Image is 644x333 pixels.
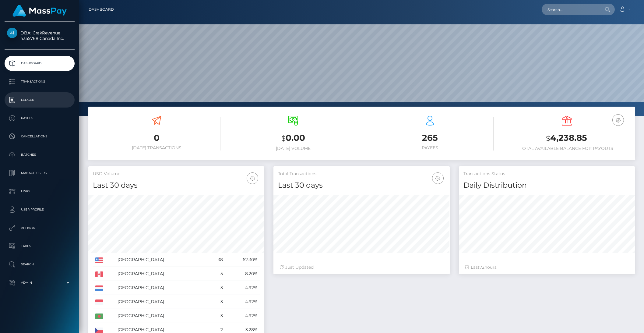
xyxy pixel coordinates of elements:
[7,59,72,68] p: Dashboard
[225,253,260,267] td: 62.30%
[366,132,494,144] h3: 265
[7,77,72,86] p: Transactions
[5,92,75,108] a: Ledger
[208,309,225,323] td: 3
[115,295,208,309] td: [GEOGRAPHIC_DATA]
[5,30,75,41] span: DBA: CrakRevenue 4355768 Canada Inc.
[93,180,260,191] h4: Last 30 days
[546,134,550,143] small: $
[95,271,103,277] img: CA.png
[503,132,630,144] h3: 4,238.85
[95,328,103,333] img: CZ.png
[5,257,75,272] a: Search
[115,253,208,267] td: [GEOGRAPHIC_DATA]
[7,132,72,141] p: Cancellations
[463,180,630,191] h4: Daily Distribution
[280,264,443,271] div: Just Updated
[7,114,72,123] p: Payees
[5,129,75,144] a: Cancellations
[95,285,103,291] img: NL.png
[7,278,72,287] p: Admin
[7,242,72,251] p: Taxes
[12,5,67,17] img: MassPay Logo
[93,171,260,177] h5: USD Volume
[225,281,260,295] td: 4.92%
[278,171,445,177] h5: Total Transactions
[95,257,103,263] img: US.png
[115,267,208,281] td: [GEOGRAPHIC_DATA]
[225,309,260,323] td: 4.92%
[225,267,260,281] td: 8.20%
[281,134,286,143] small: $
[208,295,225,309] td: 3
[7,28,17,38] img: 4355768 Canada Inc.
[542,4,599,15] input: Search...
[5,165,75,181] a: Manage Users
[5,239,75,254] a: Taxes
[115,281,208,295] td: [GEOGRAPHIC_DATA]
[5,202,75,217] a: User Profile
[115,309,208,323] td: [GEOGRAPHIC_DATA]
[7,223,72,232] p: API Keys
[93,132,220,144] h3: 0
[5,220,75,236] a: API Keys
[230,146,357,151] h6: [DATE] Volume
[89,3,114,16] a: Dashboard
[7,260,72,269] p: Search
[95,299,103,305] img: ID.png
[208,267,225,281] td: 5
[7,95,72,105] p: Ledger
[503,146,630,151] h6: Total Available Balance for Payouts
[480,264,484,270] span: 72
[5,184,75,199] a: Links
[7,205,72,214] p: User Profile
[93,145,220,151] h6: [DATE] Transactions
[366,145,494,151] h6: Payees
[5,147,75,162] a: Batches
[5,56,75,71] a: Dashboard
[95,314,103,319] img: BD.png
[5,74,75,89] a: Transactions
[225,295,260,309] td: 4.92%
[230,132,357,144] h3: 0.00
[465,264,629,271] div: Last hours
[208,281,225,295] td: 3
[463,171,630,177] h5: Transactions Status
[5,111,75,126] a: Payees
[278,180,445,191] h4: Last 30 days
[208,253,225,267] td: 38
[7,168,72,178] p: Manage Users
[7,150,72,159] p: Batches
[5,275,75,290] a: Admin
[7,187,72,196] p: Links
